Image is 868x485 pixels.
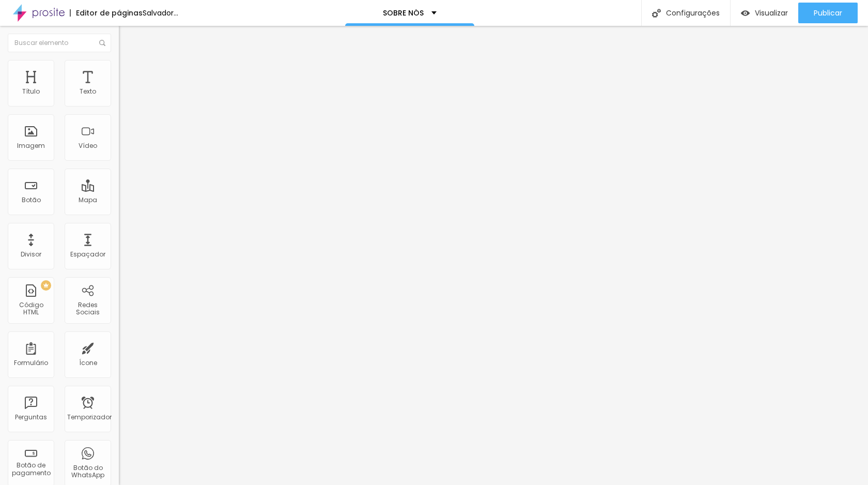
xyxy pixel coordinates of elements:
font: Texto [80,87,96,96]
font: Título [22,87,40,96]
button: Visualizar [731,3,798,23]
button: Publicar [798,3,858,23]
font: Temporizador [67,413,112,421]
font: SOBRE NÓS [383,8,424,18]
font: Botão do WhatsApp [71,463,104,479]
font: Vídeo [79,141,97,150]
font: Salvador... [143,8,178,18]
font: Botão de pagamento [12,461,51,477]
font: Publicar [814,8,842,18]
font: Espaçador [70,250,105,259]
font: Editor de páginas [76,8,143,18]
font: Redes Sociais [76,300,100,316]
font: Perguntas [15,413,47,421]
img: Ícone [652,9,661,18]
font: Mapa [79,195,97,204]
font: Botão [22,195,41,204]
iframe: Editor [119,26,868,485]
input: Buscar elemento [8,34,111,52]
img: Ícone [99,40,105,46]
font: Ícone [79,358,97,367]
font: Configurações [666,8,720,18]
font: Imagem [17,141,45,150]
font: Código HTML [19,300,43,316]
font: Visualizar [755,8,788,18]
font: Divisor [21,250,41,259]
font: Formulário [14,358,48,367]
img: view-1.svg [741,9,750,18]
